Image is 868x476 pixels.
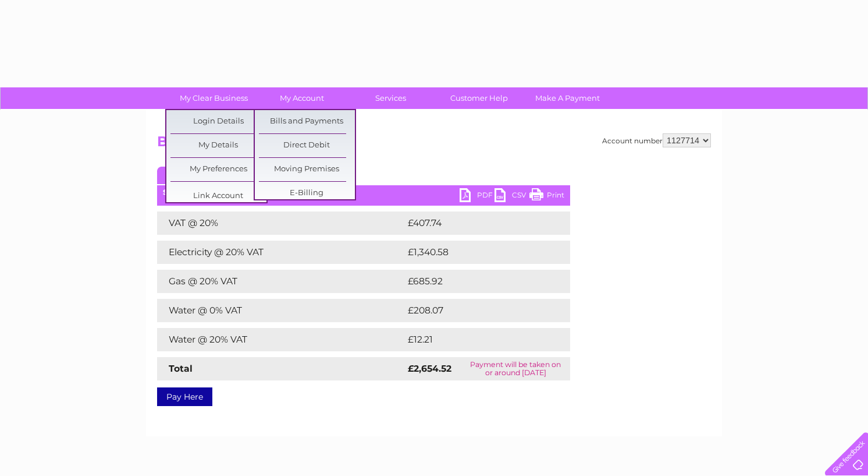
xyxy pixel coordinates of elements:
[157,328,405,351] td: Water @ 20% VAT
[157,167,332,184] a: Current Invoice
[408,363,451,374] strong: £2,654.52
[431,87,527,109] a: Customer Help
[170,158,266,181] a: My Preferences
[166,87,262,109] a: My Clear Business
[170,185,266,208] a: Link Account
[254,87,350,109] a: My Account
[259,182,355,205] a: E-Billing
[157,270,405,293] td: Gas @ 20% VAT
[520,87,616,109] a: Make A Payment
[157,211,405,235] td: VAT @ 20%
[169,363,193,374] strong: Total
[259,158,355,181] a: Moving Premises
[343,87,439,109] a: Services
[170,134,266,157] a: My Details
[157,299,405,322] td: Water @ 0% VAT
[157,188,570,196] div: [DATE]
[157,133,711,156] h2: Bills and Payments
[529,188,564,205] a: Print
[157,241,405,264] td: Electricity @ 20% VAT
[170,110,266,133] a: Login Details
[461,357,570,380] td: Payment will be taken on or around [DATE]
[405,211,549,235] td: £407.74
[602,133,711,147] div: Account number
[495,188,529,205] a: CSV
[405,299,550,322] td: £208.07
[259,134,355,157] a: Direct Debit
[405,328,544,351] td: £12.21
[405,270,550,293] td: £685.92
[405,241,552,264] td: £1,340.58
[163,188,223,196] b: Statement Date:
[157,387,212,406] a: Pay Here
[259,110,355,133] a: Bills and Payments
[460,188,495,205] a: PDF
